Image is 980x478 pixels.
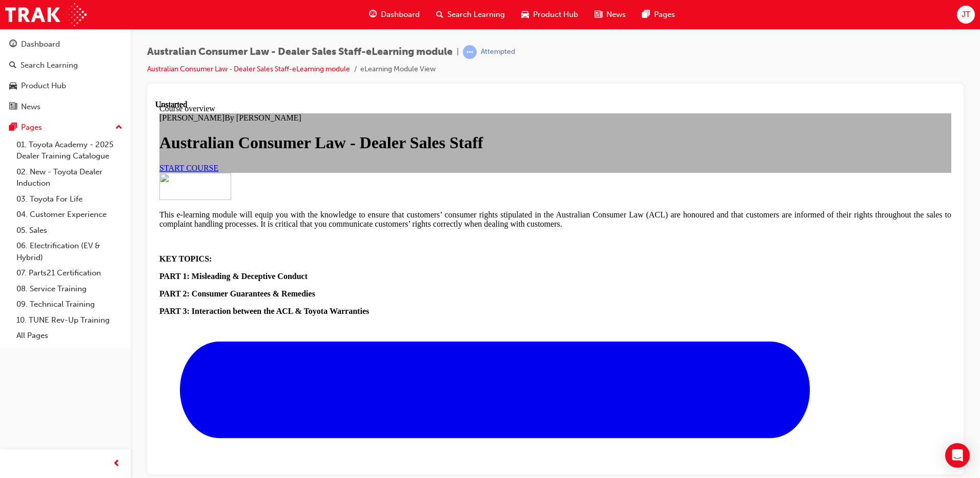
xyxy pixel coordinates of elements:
[147,65,350,73] a: Australian Consumer Law - Dealer Sales Staff-eLearning module
[4,118,127,137] button: Pages
[21,101,40,113] div: News
[586,4,634,25] a: news-iconNews
[4,4,60,13] span: Course overview
[21,80,66,92] div: Product Hub
[12,137,127,164] a: 01. Toyota Academy - 2025 Dealer Training Catalogue
[12,207,127,223] a: 04. Customer Experience
[533,9,578,21] span: Product Hub
[642,8,650,21] span: pages-icon
[4,33,796,52] h1: Australian Consumer Law - Dealer Sales Staff
[9,40,17,49] span: guage-icon
[9,123,17,132] span: pages-icon
[634,4,683,25] a: pages-iconPages
[428,4,513,25] a: search-iconSearch Learning
[360,64,436,75] li: eLearning Module View
[115,121,122,134] span: up-icon
[521,8,529,21] span: car-icon
[4,56,127,75] a: Search Learning
[4,35,127,54] a: Dashboard
[962,9,970,21] span: JT
[113,457,120,470] span: prev-icon
[5,3,87,26] img: Trak
[4,189,160,198] strong: PART 2: Consumer Guarantees & Remedies
[457,46,459,58] span: |
[9,82,17,91] span: car-icon
[21,122,42,133] div: Pages
[957,6,975,24] button: JT
[513,4,586,25] a: car-iconProduct Hub
[606,9,626,21] span: News
[4,64,63,72] a: START COURSE
[595,8,602,21] span: news-icon
[12,164,127,191] a: 02. New - Toyota Dealer Induction
[381,9,420,21] span: Dashboard
[4,33,127,118] button: DashboardSearch LearningProduct HubNews
[12,223,127,238] a: 05. Sales
[369,8,377,21] span: guage-icon
[21,59,78,71] div: Search Learning
[4,154,56,163] strong: KEY TOPICS:
[361,4,428,25] a: guage-iconDashboard
[4,207,214,215] strong: PART 3: Interaction between the ACL & Toyota Warranties
[12,312,127,328] a: 10. TUNE Rev-Up Training
[463,45,477,59] span: learningRecordVerb_ATTEMPT-icon
[945,443,970,468] div: Open Intercom Messenger
[12,191,127,207] a: 03. Toyota For Life
[4,76,127,95] a: Product Hub
[9,61,16,70] span: search-icon
[69,13,146,22] span: By [PERSON_NAME]
[481,47,515,57] div: Attempted
[4,110,796,129] p: This e-learning module will equip you with the knowledge to ensure that customers’ consumer right...
[12,281,127,297] a: 08. Service Training
[436,8,443,21] span: search-icon
[4,97,127,116] a: News
[21,38,60,50] div: Dashboard
[9,103,17,112] span: news-icon
[147,46,453,58] span: Australian Consumer Law - Dealer Sales Staff-eLearning module
[12,265,127,281] a: 07. Parts21 Certification
[12,328,127,344] a: All Pages
[4,172,152,181] strong: PART 1: Misleading & Deceptive Conduct
[12,238,127,265] a: 06. Electrification (EV & Hybrid)
[447,9,505,21] span: Search Learning
[654,9,675,21] span: Pages
[12,296,127,312] a: 09. Technical Training
[4,13,69,22] span: [PERSON_NAME]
